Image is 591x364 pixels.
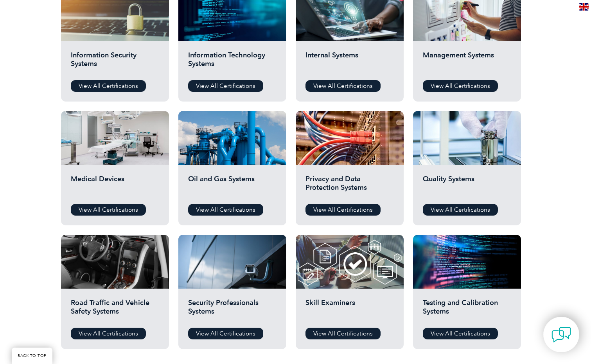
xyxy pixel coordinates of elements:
a: View All Certifications [71,204,146,216]
a: View All Certifications [188,328,263,339]
a: View All Certifications [305,204,381,216]
h2: Management Systems [423,51,511,74]
h2: Skill Examiners [305,298,394,322]
a: View All Certifications [305,328,381,339]
a: View All Certifications [71,80,146,92]
a: View All Certifications [423,204,498,216]
img: contact-chat.png [551,325,571,344]
h2: Road Traffic and Vehicle Safety Systems [71,298,159,322]
h2: Testing and Calibration Systems [423,298,511,322]
a: BACK TO TOP [12,348,52,364]
h2: Medical Devices [71,175,159,198]
a: View All Certifications [188,204,263,216]
a: View All Certifications [305,80,381,92]
h2: Information Security Systems [71,51,159,74]
a: View All Certifications [423,80,498,92]
h2: Security Professionals Systems [188,298,277,322]
h2: Quality Systems [423,175,511,198]
h2: Internal Systems [305,51,394,74]
h2: Oil and Gas Systems [188,175,277,198]
h2: Information Technology Systems [188,51,277,74]
a: View All Certifications [71,328,146,339]
a: View All Certifications [188,80,263,92]
img: en [579,3,589,11]
a: View All Certifications [423,328,498,339]
h2: Privacy and Data Protection Systems [305,175,394,198]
